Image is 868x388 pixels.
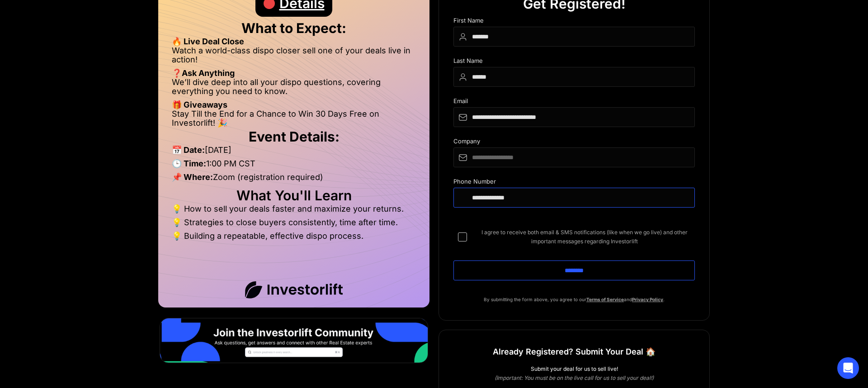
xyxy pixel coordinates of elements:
[172,159,416,173] li: 1:00 PM CST
[453,17,695,27] div: First Name
[453,178,695,188] div: Phone Number
[172,100,227,109] strong: 🎁 Giveaways
[493,344,656,360] h1: Already Registered? Submit Your Deal 🏠
[172,191,416,200] h2: What You'll Learn
[453,98,695,107] div: Email
[172,218,416,232] li: 💡 Strategies to close buyers consistently, time after time.
[495,374,654,381] em: (Important: You must be on the live call for us to sell your deal!)
[172,204,416,218] li: 💡 How to sell your deals faster and maximize your returns.
[172,173,416,186] li: Zoom (registration required)
[632,297,663,302] a: Privacy Policy
[172,37,244,46] strong: 🔥 Live Deal Close
[453,17,695,295] form: DIspo Day Main Form
[241,20,346,36] strong: What to Expect:
[172,109,416,128] li: Stay Till the End for a Chance to Win 30 Days Free on Investorlift! 🎉
[453,57,695,67] div: Last Name
[453,364,695,374] div: Submit your deal for us to sell live!
[586,297,624,302] a: Terms of Service
[837,357,859,379] div: Open Intercom Messenger
[172,145,205,155] strong: 📅 Date:
[453,138,695,147] div: Company
[474,228,695,246] span: I agree to receive both email & SMS notifications (like when we go live) and other important mess...
[249,128,340,145] strong: Event Details:
[172,68,235,78] strong: ❓Ask Anything
[172,232,416,241] li: 💡 Building a repeatable, effective dispo process.
[172,78,416,100] li: We’ll dive deep into all your dispo questions, covering everything you need to know.
[172,46,416,69] li: Watch a world-class dispo closer sell one of your deals live in action!
[172,159,206,168] strong: 🕒 Time:
[172,146,416,159] li: [DATE]
[172,172,213,182] strong: 📌 Where:
[453,295,695,304] p: By submitting the form above, you agree to our and .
